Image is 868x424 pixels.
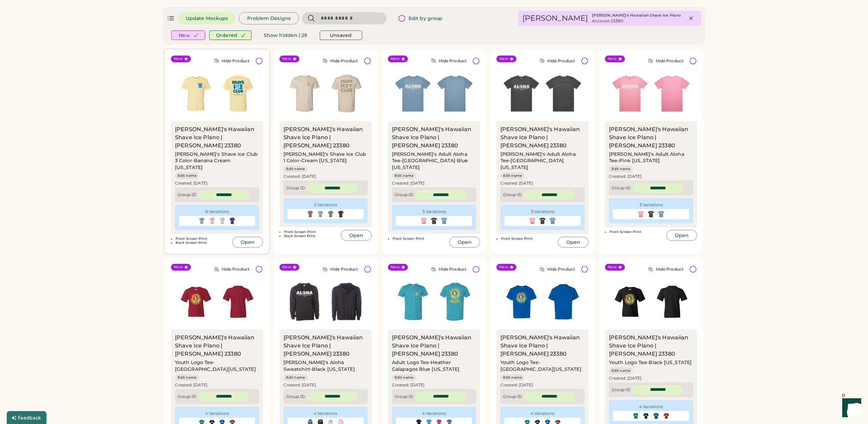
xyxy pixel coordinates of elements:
[539,217,546,225] img: generate-image
[534,264,580,275] button: Hide Product
[499,264,508,270] div: New
[317,210,324,218] img: generate-image
[283,374,308,381] button: Edit name
[171,237,230,241] li: Front Screen Print
[209,30,252,40] button: Ordered
[651,281,693,323] img: generate-image
[283,382,368,388] div: Created: [DATE]
[392,334,476,358] div: [PERSON_NAME]'s Hawaiian Shave Ice Plano | [PERSON_NAME] 23380
[609,359,692,366] div: Youth Logo Tee-Black [US_STATE]
[174,264,183,270] div: New
[218,217,226,225] img: generate-image
[496,237,556,241] li: Front Screen Print
[420,217,428,225] img: generate-image
[283,72,325,114] img: generate-image
[178,192,196,197] div: Group ID
[642,412,650,420] img: generate-image
[434,72,476,114] img: generate-image
[426,264,472,275] button: Hide Product
[392,181,476,186] div: Created: [DATE]
[392,125,476,150] div: [PERSON_NAME]'s Hawaiian Shave Ice Plano | [PERSON_NAME] 23380
[283,125,368,150] div: [PERSON_NAME]'s Hawaiian Shave Ice Plano | [PERSON_NAME] 23380
[592,18,626,24] div: Account 23380
[325,281,368,323] img: generate-image
[632,412,639,420] img: generate-image
[531,411,554,416] div: 4 Variations
[178,394,196,399] div: Group ID
[209,56,255,66] button: Hide Product
[283,334,368,358] div: [PERSON_NAME]'s Hawaiian Shave Ice Plano | [PERSON_NAME] 23380
[609,166,633,172] button: Edit name
[422,209,446,214] div: 3 Variations
[392,359,476,373] div: Adult Logo Tee-Heather Galapagos Blue [US_STATE]
[592,13,681,18] div: [PERSON_NAME]'s Hawaiian Shave Ice Plano
[392,72,434,114] img: generate-image
[279,234,339,238] li: Back Screen Print
[609,72,651,114] img: generate-image
[392,172,416,179] button: Edit name
[534,56,580,66] button: Hide Product
[531,209,554,214] div: 3 Variations
[391,56,400,62] div: New
[500,125,585,150] div: [PERSON_NAME]'s Hawaiian Shave Ice Plano | [PERSON_NAME] 23380
[282,264,291,270] div: New
[327,210,334,218] img: generate-image
[647,210,655,218] img: generate-image
[167,14,175,22] div: Show list view
[612,387,630,393] div: Group ID
[549,217,556,225] img: generate-image
[643,264,689,275] button: Hide Product
[422,411,446,416] div: 4 Variations
[337,210,344,218] img: generate-image
[314,202,337,208] div: 5 Variations
[522,14,588,23] div: [PERSON_NAME]
[836,394,865,423] iframe: Front Chat
[666,230,697,241] button: Open
[178,12,236,24] button: Update Mockups
[232,237,263,248] button: Open
[430,217,438,225] img: generate-image
[209,264,255,275] button: Hide Product
[609,334,693,358] div: [PERSON_NAME]'s Hawaiian Shave Ice Plano | [PERSON_NAME] 23380
[500,281,542,323] img: generate-image
[499,56,508,62] div: New
[317,264,363,275] button: Hide Product
[503,192,522,197] div: Group ID
[208,217,216,225] img: generate-image
[609,376,693,381] div: Created: [DATE]
[542,72,585,114] img: generate-image
[205,411,229,416] div: 4 Variations
[171,241,230,245] li: Back Screen Print
[612,185,630,191] div: Group ID
[175,172,199,179] button: Edit name
[609,174,693,179] div: Created: [DATE]
[440,217,448,225] img: generate-image
[609,281,651,323] img: generate-image
[171,30,205,40] button: New
[657,210,665,218] img: generate-image
[286,394,305,399] div: Group ID
[314,411,337,416] div: 4 Variations
[609,125,693,150] div: [PERSON_NAME]'s Hawaiian Shave Ice Plano | [PERSON_NAME] 23380
[434,281,476,323] img: generate-image
[198,217,205,225] img: generate-image
[637,210,645,218] img: generate-image
[282,56,291,62] div: New
[392,281,434,323] img: generate-image
[283,151,368,165] div: [PERSON_NAME]'s Shave Ice Club 1 Color-Cream [US_STATE]
[283,359,368,373] div: [PERSON_NAME]'s Aloha Sweatshirt-Black [US_STATE]
[320,30,362,40] button: Unsaved
[256,30,316,41] button: Show hidden | 29
[639,202,663,208] div: 3 Variations
[608,264,617,270] div: New
[605,230,664,234] li: Front Screen Print
[175,374,199,381] button: Edit name
[392,12,451,24] button: Edit by group
[392,151,476,171] div: [PERSON_NAME]'s Adult Aloha Tee-[GEOGRAPHIC_DATA] Blue [US_STATE]
[608,56,617,62] div: New
[500,72,542,114] img: generate-image
[500,359,585,373] div: Youth Logo Tee-[GEOGRAPHIC_DATA][US_STATE]
[229,217,236,225] img: generate-image
[392,382,476,388] div: Created: [DATE]
[395,192,413,197] div: Group ID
